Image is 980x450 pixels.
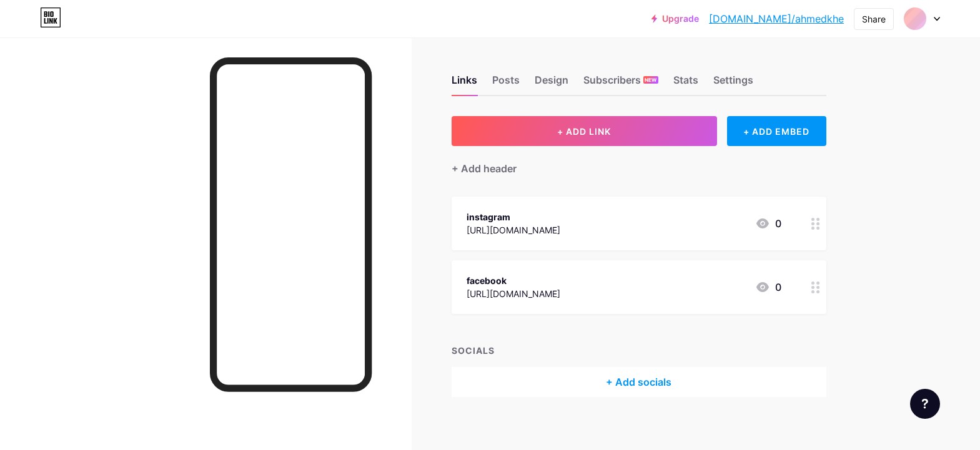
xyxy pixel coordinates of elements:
div: + Add socials [452,367,826,397]
a: Upgrade [651,14,699,24]
div: + Add header [452,161,517,176]
div: + ADD EMBED [727,116,826,146]
div: Posts [492,72,520,95]
div: Links [452,72,477,95]
div: Design [535,72,568,95]
div: Subscribers [583,72,658,95]
span: + ADD LINK [557,126,611,137]
div: Share [862,12,886,26]
div: instagram [467,210,560,223]
div: [URL][DOMAIN_NAME] [467,287,560,300]
div: 0 [755,216,781,231]
a: [DOMAIN_NAME]/ahmedkhe [709,11,844,26]
div: Settings [713,72,753,95]
div: 0 [755,280,781,295]
div: facebook [467,274,560,287]
div: [URL][DOMAIN_NAME] [467,223,560,237]
div: SOCIALS [452,344,826,357]
div: Stats [673,72,698,95]
button: + ADD LINK [452,116,717,146]
span: NEW [645,76,656,84]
